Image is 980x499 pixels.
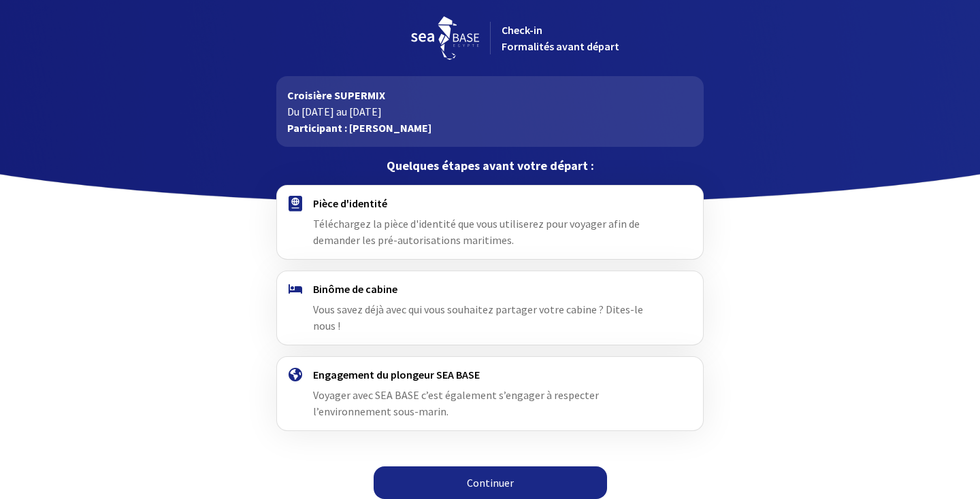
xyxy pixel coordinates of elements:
[502,23,619,53] span: Check-in Formalités avant départ
[289,284,302,294] img: binome.svg
[313,217,640,247] span: Téléchargez la pièce d'identité que vous utiliserez pour voyager afin de demander les pré-autoris...
[411,16,479,60] img: logo_seabase.svg
[313,303,643,332] span: Vous savez déjà avec qui vous souhaitez partager votre cabine ? Dites-le nous !
[313,196,666,210] h4: Pièce d'identité
[289,368,302,381] img: engagement.svg
[313,388,599,418] span: Voyager avec SEA BASE c’est également s’engager à respecter l’environnement sous-marin.
[374,466,607,499] a: Continuer
[313,368,666,381] h4: Engagement du plongeur SEA BASE
[276,158,703,174] p: Quelques étapes avant votre départ :
[287,120,692,136] p: Participant : [PERSON_NAME]
[287,87,692,103] p: Croisière SUPERMIX
[313,282,666,296] h4: Binôme de cabine
[287,103,692,120] p: Du [DATE] au [DATE]
[289,196,302,211] img: passport.svg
